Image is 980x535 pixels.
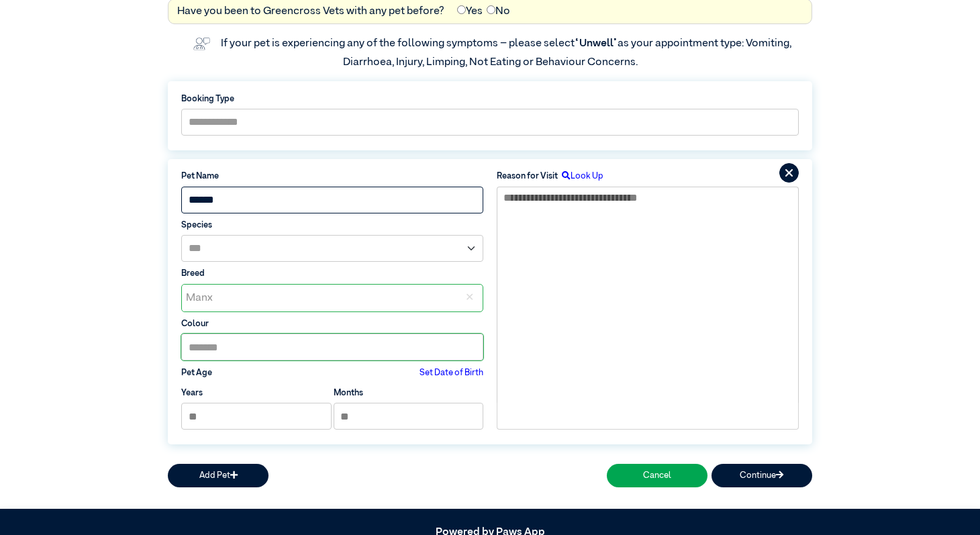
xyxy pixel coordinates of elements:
input: Yes [457,5,466,14]
label: Look Up [558,170,603,183]
button: Continue [712,464,812,487]
label: Months [334,387,363,399]
span: “Unwell” [575,38,618,49]
input: No [487,5,495,14]
label: Breed [181,267,483,280]
label: Species [181,219,483,232]
label: Set Date of Birth [420,367,483,379]
img: vet [189,33,214,54]
label: Years [181,387,203,399]
label: Yes [457,3,483,19]
label: Pet Name [181,170,483,183]
label: Reason for Visit [497,170,558,183]
label: Booking Type [181,93,799,105]
label: No [487,3,510,19]
div: Manx [182,285,456,311]
label: Colour [181,318,483,330]
div: ✕ [456,285,483,311]
label: Have you been to Greencross Vets with any pet before? [177,3,444,19]
label: If your pet is experiencing any of the following symptoms – please select as your appointment typ... [221,38,793,68]
button: Cancel [607,464,707,487]
label: Pet Age [181,367,212,379]
button: Add Pet [168,464,268,487]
